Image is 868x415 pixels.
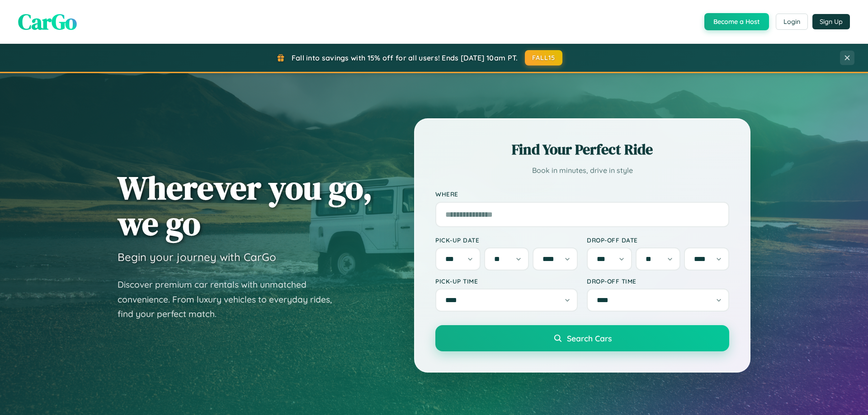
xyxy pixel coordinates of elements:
p: Discover premium car rentals with unmatched convenience. From luxury vehicles to everyday rides, ... [118,277,344,322]
label: Drop-off Date [587,236,729,244]
span: Search Cars [567,333,612,343]
button: Become a Host [704,13,769,30]
label: Pick-up Time [435,277,578,285]
button: FALL15 [525,50,563,65]
span: Fall into savings with 15% off for all users! Ends [DATE] 10am PT. [292,53,518,62]
p: Book in minutes, drive in style [435,164,729,177]
h3: Begin your journey with CarGo [118,250,276,264]
span: CarGo [18,7,77,37]
button: Login [776,14,808,30]
label: Where [435,191,729,198]
button: Search Cars [435,325,729,351]
h2: Find Your Perfect Ride [435,140,729,159]
label: Pick-up Date [435,236,578,244]
h1: Wherever you go, we go [118,170,373,241]
label: Drop-off Time [587,277,729,285]
button: Sign Up [812,14,850,29]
